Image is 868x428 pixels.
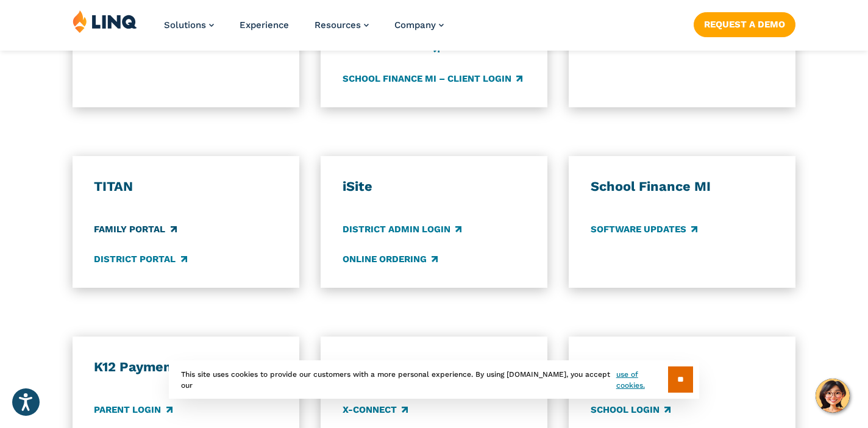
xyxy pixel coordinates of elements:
[343,223,461,236] a: District Admin Login
[591,223,697,236] a: Software Updates
[343,72,522,85] a: School Finance MI – Client Login
[94,252,187,266] a: District Portal
[164,10,444,50] nav: Primary Navigation
[591,358,774,376] h3: Script
[616,369,668,391] a: use of cookies.
[169,360,699,399] div: This site uses cookies to provide our customers with a more personal experience. By using [DOMAIN...
[94,223,176,236] a: Family Portal
[694,10,795,37] nav: Button Navigation
[343,252,438,266] a: Online Ordering
[694,12,795,37] a: Request a Demo
[343,178,525,195] h3: iSite
[591,178,774,195] h3: School Finance MI
[394,20,444,30] a: Company
[240,20,289,30] a: Experience
[73,10,137,33] img: LINQ | K‑12 Software
[394,20,436,30] span: Company
[343,358,525,376] h3: Specialized Data Systems
[164,20,214,30] a: Solutions
[315,20,369,30] a: Resources
[94,358,277,376] h3: K12 Payments Center
[94,178,277,195] h3: TITAN
[816,379,850,413] button: Hello, have a question? Let’s chat.
[164,20,206,30] span: Solutions
[315,20,361,30] span: Resources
